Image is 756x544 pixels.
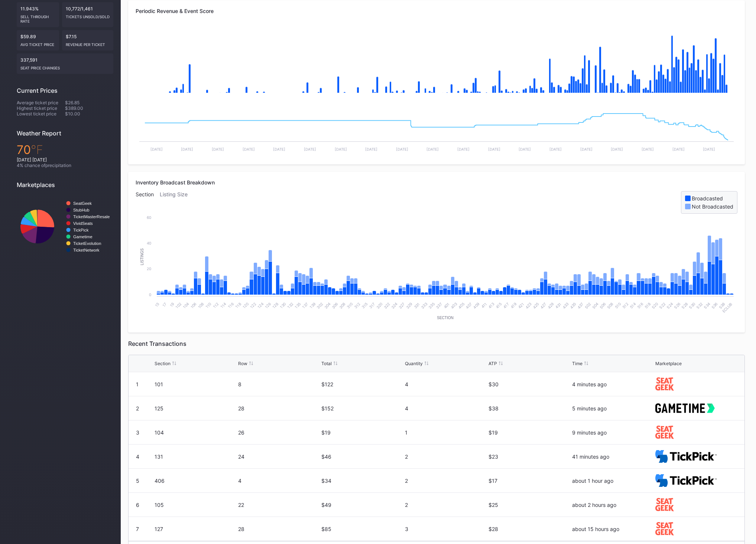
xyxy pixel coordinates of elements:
[651,302,659,309] text: 520
[136,381,139,387] div: 1
[73,201,92,206] text: SeatGeek
[562,302,570,309] text: 433
[286,302,294,309] text: 132
[368,302,376,309] text: 317
[405,526,487,532] div: 3
[655,361,682,366] div: Marketplace
[136,453,139,460] div: 4
[136,179,737,186] div: Inventory Broadcast Breakdown
[150,147,163,151] text: [DATE]
[489,526,570,532] div: $28
[149,292,151,297] text: 0
[572,478,654,484] div: about 1 hour ago
[238,405,320,412] div: 28
[405,302,413,309] text: 329
[272,302,279,309] text: 128
[519,147,531,151] text: [DATE]
[489,453,570,460] div: $23
[189,302,197,309] text: 106
[136,214,737,325] svg: Chart title
[128,340,745,347] div: Recent Transactions
[405,405,487,412] div: 4
[301,302,309,309] text: 137
[321,381,403,387] div: $122
[321,429,403,436] div: $19
[238,381,320,387] div: 8
[376,302,383,309] text: 320
[517,302,525,309] text: 421
[140,248,144,265] text: Listings
[435,302,443,309] text: 337
[238,453,320,460] div: 24
[243,147,255,151] text: [DATE]
[147,266,151,271] text: 20
[73,235,93,239] text: Gametime
[655,474,717,487] img: TickPick_logo.svg
[136,526,139,532] div: 7
[666,302,674,309] text: 524
[17,30,59,50] div: $59.89
[323,302,331,309] text: 304
[672,147,685,151] text: [DATE]
[17,194,113,259] svg: Chart title
[238,429,320,436] div: 26
[420,302,428,309] text: 333
[249,302,257,309] text: 122
[321,478,403,484] div: $34
[17,87,113,94] div: Current Prices
[405,429,487,436] div: 1
[155,381,236,387] div: 101
[66,39,110,47] div: Revenue per ticket
[644,302,652,309] text: 518
[539,302,547,309] text: 427
[365,147,377,151] text: [DATE]
[205,302,212,309] text: 110
[234,302,242,309] text: 118
[169,302,175,308] text: 19
[450,302,458,309] text: 403
[655,450,717,463] img: TickPick_logo.svg
[182,302,190,309] text: 104
[396,147,408,151] text: [DATE]
[692,203,733,210] div: Not Broadcasted
[212,302,220,309] text: 112
[390,302,398,309] text: 324
[65,111,113,117] div: $10.00
[17,111,65,117] div: Lowest ticket price
[73,208,90,212] text: StubHub
[65,105,113,111] div: $389.00
[718,302,726,309] text: 538
[321,453,403,460] div: $46
[622,302,629,309] text: 512
[17,2,59,27] div: 11.943%
[695,302,703,309] text: 532
[572,381,654,387] div: 4 minutes ago
[489,381,570,387] div: $30
[181,147,193,151] text: [DATE]
[703,147,715,151] text: [DATE]
[242,302,250,309] text: 120
[572,429,654,436] div: 9 minutes ago
[155,361,171,366] div: Section
[655,403,715,413] img: gametime.svg
[437,316,453,320] text: Section
[426,147,439,151] text: [DATE]
[549,147,562,151] text: [DATE]
[692,195,723,201] div: Broadcasted
[154,302,160,308] text: 15
[162,302,168,308] text: 17
[591,302,599,309] text: 504
[136,101,737,157] svg: Chart title
[238,478,320,484] div: 4
[346,302,354,309] text: 310
[572,502,654,508] div: about 2 hours ago
[642,147,654,151] text: [DATE]
[73,241,101,246] text: TicketEvolution
[155,453,236,460] div: 131
[525,302,532,309] text: 423
[155,526,236,532] div: 127
[309,302,317,309] text: 139
[480,302,488,309] text: 411
[147,215,151,220] text: 60
[136,502,139,508] div: 6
